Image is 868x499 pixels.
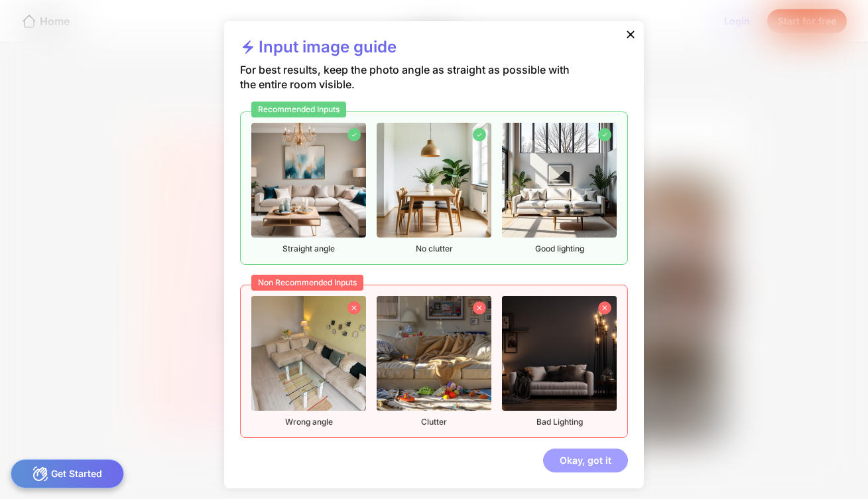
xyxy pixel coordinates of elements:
[502,296,617,427] div: Bad Lighting
[240,37,397,62] div: Input image guide
[251,296,366,411] img: nonrecommendedImageFurnished1.png
[240,62,586,111] div: For best results, keep the photo angle as straight as possible with the entire room visible.
[377,296,491,427] div: Clutter
[251,275,363,291] div: Non Recommended Inputs
[251,102,346,117] div: Recommended Inputs
[502,123,617,238] img: recommendedImageFurnished3.png
[377,296,491,411] img: nonrecommendedImageFurnished2.png
[502,123,617,253] div: Good lighting
[377,123,491,238] img: recommendedImageFurnished2.png
[11,459,124,488] div: Get Started
[251,123,366,253] div: Straight angle
[502,296,617,411] img: nonrecommendedImageFurnished3.png
[543,449,628,472] div: Okay, got it
[251,296,366,427] div: Wrong angle
[251,123,366,238] img: recommendedImageFurnished1.png
[377,123,491,253] div: No clutter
